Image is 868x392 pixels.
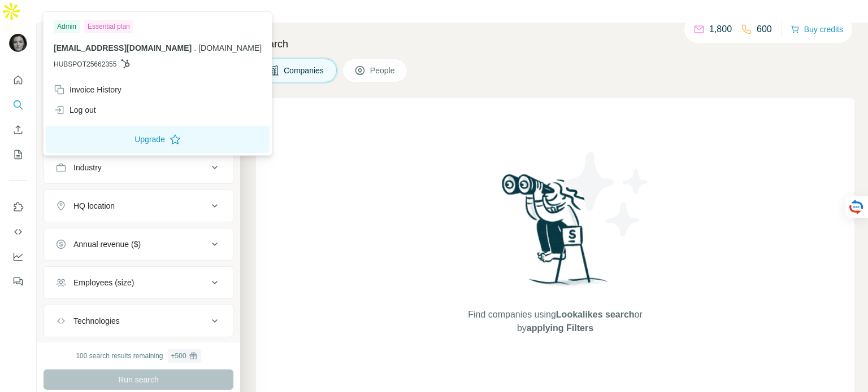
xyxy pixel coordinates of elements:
[44,269,233,296] button: Employees (size)
[44,307,233,334] button: Technologies
[194,43,196,52] span: .
[73,239,141,250] div: Annual revenue ($)
[44,154,233,181] button: Industry
[54,20,80,33] div: Admin
[54,104,96,116] div: Log out
[9,271,27,292] button: Feedback
[9,246,27,267] button: Dashboard
[84,20,133,33] div: Essential plan
[54,59,116,69] span: HUBSPOT25662355
[370,65,396,76] span: People
[527,323,593,333] span: applying Filters
[791,21,843,37] button: Buy credits
[497,171,614,297] img: Surfe Illustration - Woman searching with binoculars
[9,197,27,217] button: Use Surfe on LinkedIn
[54,43,192,52] span: [EMAIL_ADDRESS][DOMAIN_NAME]
[171,351,186,361] div: + 500
[465,308,645,335] span: Find companies using or by
[54,84,121,95] div: Invoice History
[73,315,120,327] div: Technologies
[9,144,27,165] button: My lists
[46,126,270,153] button: Upgrade
[9,34,27,52] img: Avatar
[9,222,27,242] button: Use Surfe API
[76,349,201,363] div: 100 search results remaining
[73,277,134,288] div: Employees (size)
[757,23,772,36] p: 600
[709,23,732,36] p: 1,800
[73,162,102,173] div: Industry
[284,65,325,76] span: Companies
[9,70,27,90] button: Quick start
[555,143,657,245] img: Surfe Illustration - Stars
[198,43,262,52] span: [DOMAIN_NAME]
[256,36,854,52] h4: Search
[556,310,635,319] span: Lookalikes search
[44,192,233,219] button: HQ location
[44,231,233,258] button: Annual revenue ($)
[9,95,27,115] button: Search
[9,120,27,140] button: Enrich CSV
[73,200,115,212] div: HQ location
